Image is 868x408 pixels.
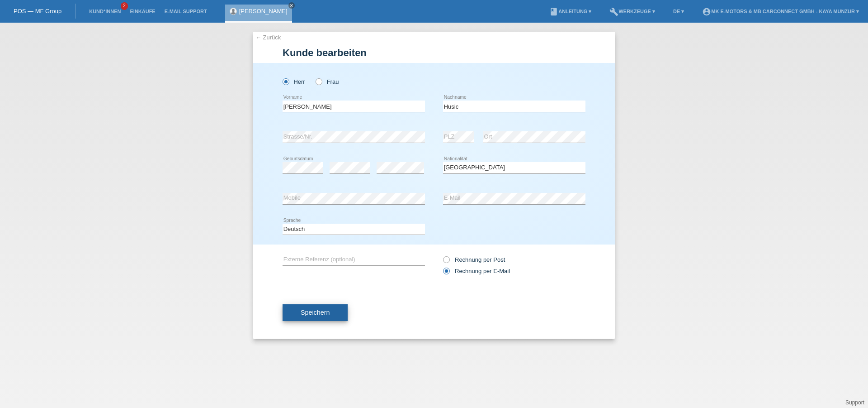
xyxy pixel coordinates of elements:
[702,7,711,16] i: account_circle
[289,3,294,8] i: close
[160,9,212,14] a: E-Mail Support
[609,7,618,16] i: build
[549,7,558,16] i: book
[443,256,449,268] input: Rechnung per Post
[288,2,295,9] a: close
[316,78,321,84] input: Frau
[443,256,505,263] label: Rechnung per Post
[316,78,339,85] label: Frau
[283,78,288,84] input: Herr
[443,268,510,274] label: Rechnung per E-Mail
[121,2,128,10] span: 2
[255,34,281,41] a: ← Zurück
[301,309,330,316] span: Speichern
[845,399,864,406] a: Support
[85,9,125,14] a: Kund*innen
[283,304,348,322] button: Speichern
[125,9,160,14] a: Einkäufe
[443,268,449,279] input: Rechnung per E-Mail
[283,78,305,85] label: Herr
[605,9,660,14] a: buildWerkzeuge ▾
[14,8,61,14] a: POS — MF Group
[698,9,863,14] a: account_circleMK E-MOTORS & MB CarConnect GmbH - Kaya Munzur ▾
[239,8,288,14] a: [PERSON_NAME]
[283,47,585,58] h1: Kunde bearbeiten
[669,9,689,14] a: DE ▾
[545,9,596,14] a: bookAnleitung ▾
